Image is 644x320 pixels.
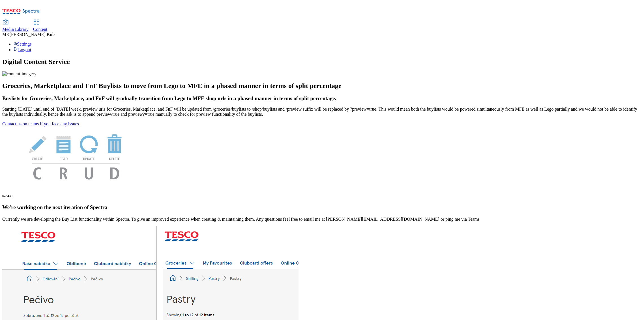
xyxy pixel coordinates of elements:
[2,20,29,32] a: Media Library
[33,20,48,32] a: Content
[2,32,10,37] span: MK
[2,121,80,126] a: Contact us on teams if you face any issues.
[14,47,31,52] a: Logout
[2,126,149,186] img: News Image
[2,194,642,197] h6: [DATE]
[14,42,32,46] a: Settings
[2,217,642,222] p: Currently we are developing the Buy List functionality within Spectra. To give an improved experi...
[2,95,642,102] h3: Buylists for Groceries, Marketplace, and FnF will gradually transition from Lego to MFE shop urls...
[2,27,29,32] span: Media Library
[2,71,37,76] img: content-imagery
[2,58,642,66] h1: Digital Content Service
[2,82,642,90] h2: Groceries, Marketplace and FnF Buylists to move from Lego to MFE in a phased manner in terms of s...
[10,32,55,37] span: [PERSON_NAME] Kula
[33,27,48,32] span: Content
[2,204,642,211] h3: We're working on the next iteration of Spectra
[2,107,642,117] p: Starting [DATE] until end of [DATE] week, preview urls for Groceries, Marketplace, and FnF will b...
